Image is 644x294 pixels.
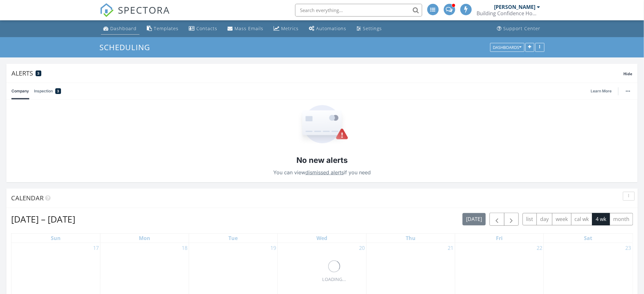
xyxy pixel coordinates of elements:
[154,25,179,31] div: Templates
[145,23,181,35] a: Templates
[552,213,572,225] button: week
[504,213,519,226] button: Next
[271,23,302,35] a: Metrics
[225,23,266,35] a: Mass Emails
[101,23,139,35] a: Dashboard
[34,83,61,99] a: Inspection
[477,10,540,17] div: Building Confidence Home Inspections
[100,42,156,52] a: Scheduling
[322,276,346,283] div: LOADING...
[235,25,264,31] div: Mass Emails
[493,45,522,50] div: Dashboards
[305,169,344,176] a: dismissed alerts
[592,213,610,225] button: 4 wk
[523,213,537,225] button: list
[118,3,170,17] span: SPECTORA
[269,243,277,253] a: Go to August 19, 2025
[11,194,44,202] span: Calendar
[227,234,239,243] a: Tuesday
[296,105,349,145] img: Empty State
[404,234,417,243] a: Thursday
[111,25,137,31] div: Dashboard
[281,25,299,31] div: Metrics
[100,3,114,17] img: The Best Home Inspection Software - Spectora
[295,4,422,17] input: Search everything...
[463,213,486,225] button: [DATE]
[610,213,633,225] button: month
[363,25,382,31] div: Settings
[100,9,170,22] a: SPECTORA
[315,234,329,243] a: Wednesday
[138,234,152,243] a: Monday
[583,234,594,243] a: Saturday
[447,243,455,253] a: Go to August 21, 2025
[354,23,385,35] a: Settings
[180,243,189,253] a: Go to August 18, 2025
[537,213,552,225] button: day
[11,213,75,225] h2: [DATE] – [DATE]
[186,23,220,35] a: Contacts
[11,69,624,77] div: Alerts
[197,25,218,31] div: Contacts
[296,155,348,166] h2: No new alerts
[504,25,541,31] div: Support Center
[37,71,40,76] span: 3
[11,83,29,99] a: Company
[495,234,504,243] a: Friday
[92,243,100,253] a: Go to August 17, 2025
[57,88,59,94] span: 3
[624,71,633,77] span: Hide
[50,234,62,243] a: Sunday
[624,243,633,253] a: Go to August 23, 2025
[591,88,616,94] a: Learn More
[358,243,366,253] a: Go to August 20, 2025
[307,23,349,35] a: Automations (Advanced)
[490,43,525,52] button: Dashboards
[626,90,630,92] img: ellipsis-632cfdd7c38ec3a7d453.svg
[571,213,593,225] button: cal wk
[490,213,505,226] button: Previous
[273,168,371,177] p: You can view if you need
[316,25,347,31] div: Automations
[495,23,543,35] a: Support Center
[535,243,544,253] a: Go to August 22, 2025
[494,4,536,10] div: [PERSON_NAME]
